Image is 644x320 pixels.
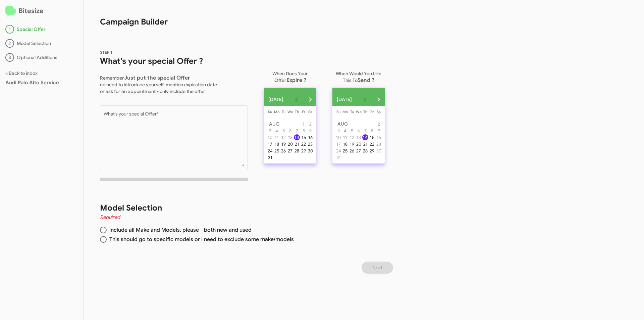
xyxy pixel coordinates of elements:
div: 14 [294,134,300,140]
button: August 24, 2025 [267,147,273,154]
button: August 19, 2025 [348,141,355,147]
div: 28 [362,148,368,154]
button: August 27, 2025 [287,147,293,154]
span: Sa [377,109,381,114]
h4: Required [100,213,380,221]
button: August 7, 2025 [362,127,369,134]
span: Tu [350,109,354,114]
button: August 22, 2025 [300,141,307,147]
div: 11 [274,134,280,140]
button: August 19, 2025 [280,141,287,147]
div: 11 [342,134,348,140]
span: Include all Make and Models, please - both new and used [107,227,252,233]
h1: Model Selection [100,202,380,213]
button: August 8, 2025 [300,127,307,134]
div: 31 [335,154,341,161]
button: August 9, 2025 [307,127,314,134]
span: Sa [308,109,312,114]
span: Fr [370,109,374,114]
div: 13 [287,134,293,140]
button: August 10, 2025 [335,134,342,141]
div: 4 [342,128,348,134]
div: 5 [280,128,286,134]
div: 27 [287,148,293,154]
button: August 22, 2025 [369,141,375,147]
div: 13 [356,134,362,140]
button: August 13, 2025 [355,134,362,141]
div: 7 [294,128,300,134]
h2: Bitesize [5,6,78,17]
button: August 15, 2025 [369,134,375,141]
button: Previous month [290,93,303,106]
div: 6 [287,128,293,134]
button: August 17, 2025 [267,141,273,147]
button: August 25, 2025 [273,147,280,154]
div: 29 [369,148,375,154]
button: Previous month [358,93,372,106]
button: August 8, 2025 [369,127,375,134]
div: 28 [294,148,300,154]
div: 22 [369,141,375,147]
div: 7 [362,128,368,134]
div: 17 [267,141,273,147]
span: Fr [302,109,305,114]
div: 25 [274,148,280,154]
button: August 28, 2025 [362,147,369,154]
button: August 7, 2025 [293,127,300,134]
div: 2 [5,39,14,48]
td: AUG [267,121,300,127]
div: 2 [376,121,382,127]
button: August 14, 2025 [362,134,369,141]
p: When Does Your Offer [264,67,316,84]
div: 24 [335,148,341,154]
button: August 1, 2025 [300,121,307,127]
div: 4 [274,128,280,134]
div: 26 [280,148,286,154]
div: 20 [287,141,293,147]
button: August 9, 2025 [375,127,382,134]
p: Remember no need to introduce yourself, mention expiration date or ask for an appointment - only ... [100,72,248,95]
span: Mo [274,109,280,114]
button: August 3, 2025 [335,127,342,134]
button: August 10, 2025 [267,134,273,141]
span: Su [336,109,340,114]
button: August 6, 2025 [287,127,293,134]
div: 25 [342,148,348,154]
span: Just put the special Offer [124,75,190,81]
button: August 11, 2025 [342,134,348,141]
button: August 26, 2025 [348,147,355,154]
div: 29 [301,148,307,154]
button: August 23, 2025 [375,141,382,147]
button: August 26, 2025 [280,147,287,154]
div: 15 [369,134,375,140]
button: Choose month and year [264,93,290,106]
button: August 5, 2025 [280,127,287,134]
span: Th [363,109,367,114]
span: [DATE] [268,93,283,105]
button: August 12, 2025 [348,134,355,141]
div: 9 [307,128,313,134]
button: August 18, 2025 [273,141,280,147]
button: August 25, 2025 [342,147,348,154]
div: 21 [362,141,368,147]
div: 10 [335,134,341,140]
div: 17 [335,141,341,147]
div: 8 [301,128,307,134]
div: 2 [307,121,313,127]
div: 12 [349,134,355,140]
div: Special Offer [5,25,78,34]
button: August 24, 2025 [335,147,342,154]
h1: What's your special Offer ? [100,56,248,66]
div: 31 [267,154,273,161]
div: 30 [307,148,313,154]
button: August 18, 2025 [342,141,348,147]
span: Tu [282,109,285,114]
div: 1 [301,121,307,127]
span: Next [372,262,382,274]
button: August 4, 2025 [273,127,280,134]
div: 14 [362,134,368,140]
button: August 5, 2025 [348,127,355,134]
button: August 3, 2025 [267,127,273,134]
span: Mo [342,109,348,114]
button: Next month [372,93,385,106]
